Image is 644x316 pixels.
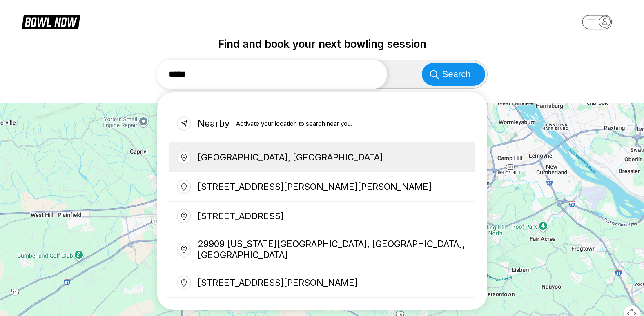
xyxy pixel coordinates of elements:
[169,172,475,202] div: [STREET_ADDRESS][PERSON_NAME][PERSON_NAME]
[169,143,475,172] div: [GEOGRAPHIC_DATA], [GEOGRAPHIC_DATA]
[422,63,485,86] button: Search
[236,118,352,129] p: Activate your location to search near you.
[169,202,475,231] div: [STREET_ADDRESS]
[169,105,475,143] div: Nearby
[169,268,475,298] div: [STREET_ADDRESS][PERSON_NAME]
[442,69,471,80] span: Search
[169,231,475,268] div: 29909 [US_STATE][GEOGRAPHIC_DATA], [GEOGRAPHIC_DATA], [GEOGRAPHIC_DATA]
